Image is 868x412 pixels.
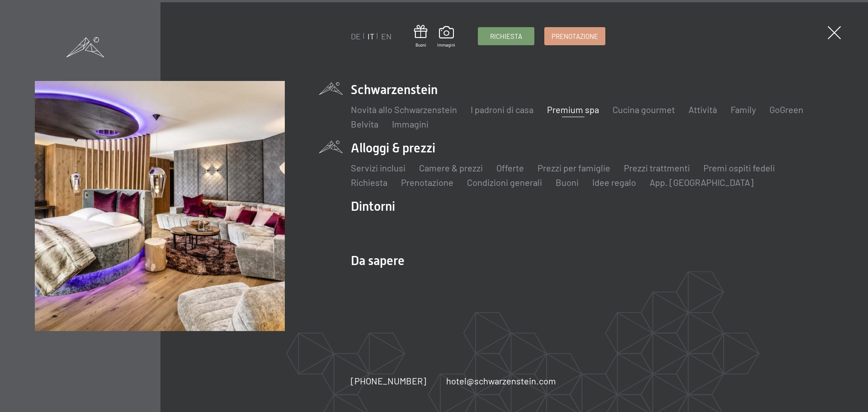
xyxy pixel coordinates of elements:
[592,177,636,188] a: Idee regalo
[624,162,690,173] a: Prezzi trattmenti
[552,32,598,41] span: Prenotazione
[703,162,775,173] a: Premi ospiti fedeli
[650,177,754,188] a: App. [GEOGRAPHIC_DATA]
[556,177,579,188] a: Buoni
[613,104,675,115] a: Cucina gourmet
[471,104,533,115] a: I padroni di casa
[401,177,453,188] a: Prenotazione
[689,104,717,115] a: Attività
[467,177,542,188] a: Condizioni generali
[392,118,429,129] a: Immagini
[496,162,524,173] a: Offerte
[351,177,387,188] a: Richiesta
[351,104,457,115] a: Novità allo Schwarzenstein
[490,32,522,41] span: Richiesta
[351,162,406,173] a: Servizi inclusi
[414,25,427,48] a: Buoni
[731,104,756,115] a: Family
[351,374,426,387] a: [PHONE_NUMBER]
[538,162,610,173] a: Prezzi per famiglie
[419,162,483,173] a: Camere & prezzi
[351,375,426,386] span: [PHONE_NUMBER]
[547,104,599,115] a: Premium spa
[368,31,374,41] a: IT
[478,28,534,45] a: Richiesta
[381,31,392,41] a: EN
[351,31,361,41] a: DE
[437,42,455,48] span: Immagini
[351,118,378,129] a: Belvita
[545,28,605,45] a: Prenotazione
[437,26,455,48] a: Immagini
[446,374,556,387] a: hotel@schwarzenstein.com
[769,104,803,115] a: GoGreen
[414,42,427,48] span: Buoni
